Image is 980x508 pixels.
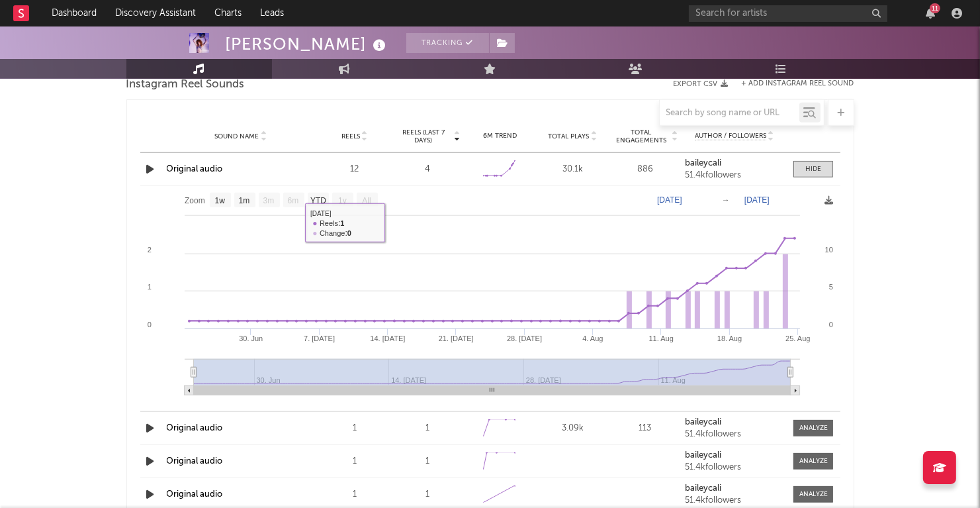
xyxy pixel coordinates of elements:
[322,163,388,176] div: 12
[685,418,784,427] a: baileycali
[648,334,673,342] text: 11. Aug
[828,321,832,329] text: 0
[167,424,223,432] a: Original audio
[147,246,151,254] text: 2
[785,334,810,342] text: 25. Aug
[263,197,274,206] text: 3m
[582,334,603,342] text: 4. Aug
[660,108,799,119] input: Search by song name or URL
[338,197,347,206] text: 1y
[362,197,371,206] text: All
[147,283,151,291] text: 1
[147,321,151,329] text: 0
[695,132,766,140] span: Author / Followers
[685,484,721,493] strong: baileycali
[685,418,721,427] strong: baileycali
[926,8,935,19] button: 11
[507,334,542,342] text: 28. [DATE]
[612,128,670,144] span: Total Engagements
[657,195,682,205] text: [DATE]
[438,334,473,342] text: 21. [DATE]
[539,422,605,435] div: 3.09k
[167,165,223,174] a: Original audio
[214,197,225,206] text: 1w
[394,128,453,144] span: Reels (last 7 days)
[689,5,887,22] input: Search for artists
[717,334,741,342] text: 18. Aug
[226,33,390,55] div: [PERSON_NAME]
[744,195,770,205] text: [DATE]
[612,163,678,176] div: 886
[167,457,223,466] a: Original audio
[685,171,784,180] div: 51.4k followers
[685,430,784,439] div: 51.4k followers
[167,490,223,499] a: Original audio
[548,132,589,140] span: Total Plays
[406,33,489,53] button: Tracking
[214,132,259,140] span: Sound Name
[310,197,326,206] text: YTD
[685,451,784,460] a: baileycali
[394,163,461,176] div: 4
[828,283,832,291] text: 5
[322,422,388,435] div: 1
[674,80,729,88] button: Export CSV
[322,488,388,501] div: 1
[930,3,940,13] div: 11
[394,488,461,501] div: 1
[722,195,730,205] text: →
[685,159,721,168] strong: baileycali
[238,197,249,206] text: 1m
[287,197,298,206] text: 6m
[126,77,245,93] span: Instagram Reel Sounds
[370,334,405,342] text: 14. [DATE]
[394,422,461,435] div: 1
[824,246,832,254] text: 10
[685,159,784,168] a: baileycali
[394,455,461,468] div: 1
[685,496,784,505] div: 51.4k followers
[322,455,388,468] div: 1
[185,197,205,206] text: Zoom
[304,334,335,342] text: 7. [DATE]
[729,80,854,87] div: + Add Instagram Reel Sound
[341,132,360,140] span: Reels
[239,334,263,342] text: 30. Jun
[467,131,533,141] div: 6M Trend
[685,484,784,493] a: baileycali
[685,463,784,472] div: 51.4k followers
[742,80,854,87] button: + Add Instagram Reel Sound
[539,163,605,176] div: 30.1k
[612,422,678,435] div: 113
[685,451,721,460] strong: baileycali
